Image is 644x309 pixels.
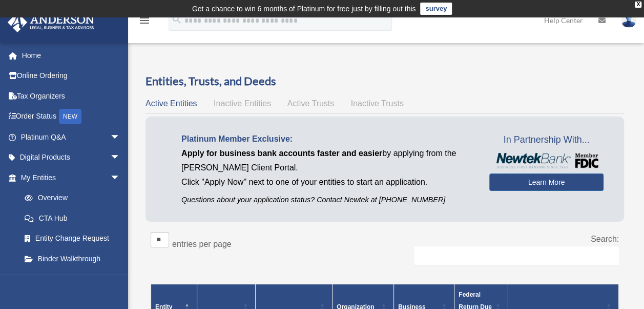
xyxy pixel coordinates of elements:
span: Inactive Entities [214,99,271,108]
div: Get a chance to win 6 months of Platinum for free just by filling out this [192,3,416,15]
span: arrow_drop_down [110,167,131,188]
i: menu [138,14,151,27]
a: Platinum Q&Aarrow_drop_down [7,127,136,147]
p: Platinum Member Exclusive: [181,132,474,146]
p: by applying from the [PERSON_NAME] Client Portal. [181,146,474,175]
a: Overview [14,188,126,208]
span: Inactive Trusts [351,99,404,108]
a: Online Ordering [7,66,136,86]
i: search [171,14,182,25]
label: entries per page [172,240,232,248]
span: Apply for business bank accounts faster and easier [181,149,382,158]
a: Entity Change Request [14,228,131,249]
img: User Pic [621,13,636,28]
label: Search: [591,235,619,243]
a: Binder Walkthrough [14,248,131,269]
p: Click "Apply Now" next to one of your entities to start an application. [181,175,474,189]
a: Home [7,45,136,66]
div: close [635,2,641,8]
a: My Entitiesarrow_drop_down [7,167,131,188]
img: Anderson Advisors Platinum Portal [5,12,97,32]
div: NEW [59,109,81,124]
span: In Partnership With... [489,132,604,148]
span: arrow_drop_down [110,127,131,148]
img: NewtekBankLogoSM.png [494,153,598,168]
span: Active Trusts [287,99,335,108]
a: Order StatusNEW [7,106,136,127]
span: arrow_drop_down [110,147,131,168]
a: Digital Productsarrow_drop_down [7,147,136,168]
a: My Blueprint [14,269,131,289]
a: menu [138,18,151,27]
p: Questions about your application status? Contact Newtek at [PHONE_NUMBER] [181,194,474,206]
a: survey [420,3,452,15]
span: Active Entities [146,99,197,108]
a: Learn More [489,173,604,191]
h3: Entities, Trusts, and Deeds [146,73,624,89]
a: CTA Hub [14,208,131,228]
a: Tax Organizers [7,86,136,106]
